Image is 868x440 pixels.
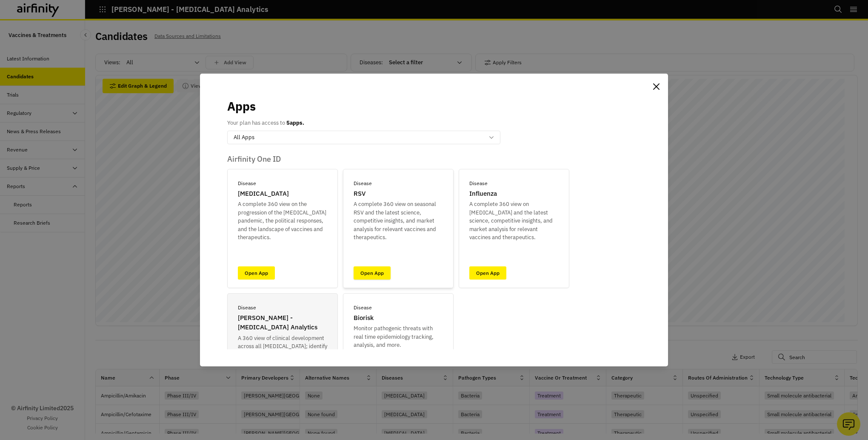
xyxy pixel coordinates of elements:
p: Monitor pathogenic threats with real time epidemiology tracking, analysis, and more. [354,324,443,349]
p: Disease [238,304,256,311]
p: Disease [354,180,372,187]
p: Airfinity One ID [227,154,641,164]
p: Disease [469,180,488,187]
b: 5 apps. [286,119,304,126]
a: Open App [238,266,275,280]
p: Disease [354,304,372,311]
p: Biorisk [354,313,374,323]
a: Open App [354,266,391,280]
p: A complete 360 view on [MEDICAL_DATA] and the latest science, competitive insights, and market an... [469,200,559,242]
p: [PERSON_NAME] - [MEDICAL_DATA] Analytics [238,313,327,332]
p: Apps [227,97,256,115]
p: Influenza [469,189,497,199]
a: Open App [469,266,506,280]
p: Disease [238,180,256,187]
p: Your plan has access to [227,119,304,127]
button: Close [649,80,663,93]
p: A complete 360 view on seasonal RSV and the latest science, competitive insights, and market anal... [354,200,443,242]
p: A complete 360 view on the progression of the [MEDICAL_DATA] pandemic, the political responses, a... [238,200,327,242]
p: All Apps [234,133,254,142]
p: RSV [354,189,365,199]
p: A 360 view of clinical development across all [MEDICAL_DATA]; identify opportunities and track ch... [238,334,327,376]
p: [MEDICAL_DATA] [238,189,289,199]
